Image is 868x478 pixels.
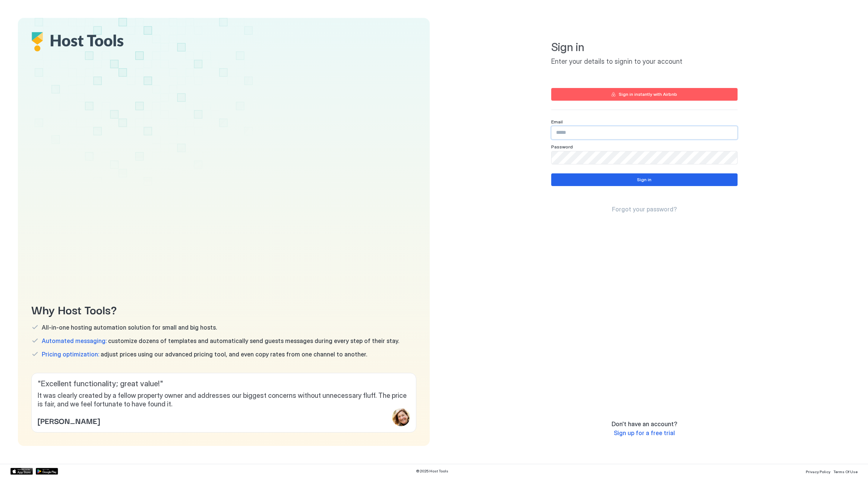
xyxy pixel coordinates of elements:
span: It was clearly created by a fellow property owner and addresses our biggest concerns without unne... [38,391,410,408]
div: Sign in instantly with Airbnb [619,91,677,98]
span: Automated messaging: [42,337,107,345]
span: " Excellent functionality; great value! " [38,379,410,389]
input: Input Field [552,151,737,164]
span: Sign in [551,40,738,54]
div: profile [392,408,410,426]
button: Sign in [551,173,738,186]
button: Sign in instantly with Airbnb [551,88,738,101]
a: Terms Of Use [833,467,858,475]
a: Sign up for a free trial [614,429,675,437]
span: Don't have an account? [612,420,677,428]
span: customize dozens of templates and automatically send guests messages during every step of their s... [42,337,399,345]
span: Why Host Tools? [31,301,416,318]
span: Pricing optimization: [42,350,99,358]
span: Password [551,144,573,150]
span: adjust prices using our advanced pricing tool, and even copy rates from one channel to another. [42,350,367,358]
span: Privacy Policy [806,469,830,474]
a: Forgot your password? [612,205,677,213]
a: Google Play Store [36,468,58,475]
span: Terms Of Use [833,469,858,474]
span: Email [551,119,563,125]
span: All-in-one hosting automation solution for small and big hosts. [42,324,217,331]
span: [PERSON_NAME] [38,415,100,426]
input: Input Field [552,126,737,139]
span: Enter your details to signin to your account [551,57,738,66]
a: Privacy Policy [806,467,830,475]
div: Sign in [637,176,651,183]
a: App Store [10,468,33,475]
span: © 2025 Host Tools [416,469,448,474]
